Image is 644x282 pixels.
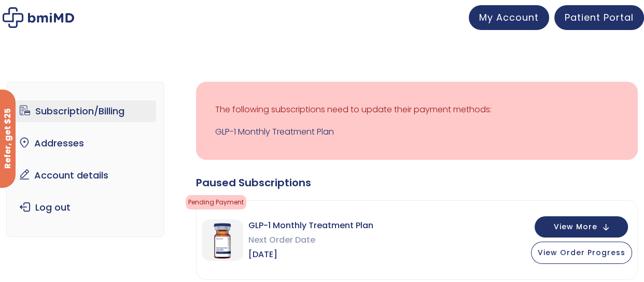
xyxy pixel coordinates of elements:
[15,100,156,122] a: Subscription/Billing
[248,233,373,247] span: Next Order Date
[479,11,539,24] span: My Account
[186,195,246,210] span: Pending Payment
[565,11,634,24] span: Patient Portal
[202,219,243,261] img: GLP-1 Monthly Treatment Plan
[531,242,632,264] button: View Order Progress
[215,102,619,117] p: The following subscriptions need to update their payment methods:
[248,247,373,262] span: [DATE]
[15,132,156,154] a: Addresses
[469,5,549,30] a: My Account
[554,224,597,230] span: View More
[535,216,628,238] button: View More
[554,5,644,30] a: Patient Portal
[248,218,373,233] span: GLP-1 Monthly Treatment Plan
[196,175,638,190] div: Paused Subscriptions
[15,165,156,186] a: Account details
[15,197,156,218] a: Log out
[538,247,625,258] span: View Order Progress
[3,7,74,28] img: My account
[6,82,164,237] nav: Account pages
[215,125,619,139] a: GLP-1 Monthly Treatment Plan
